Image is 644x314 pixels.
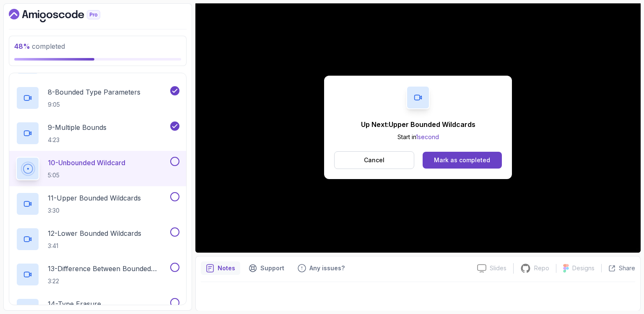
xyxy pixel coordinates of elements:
[16,192,179,216] button: 11-Upper Bounded Wildcards3:30
[14,42,65,50] span: completed
[244,261,289,275] button: Support button
[16,263,179,286] button: 13-Difference Between Bounded Type Parameters And Wildcards3:22
[48,242,141,250] p: 3:41
[361,133,475,141] p: Start in
[416,133,439,140] span: 1 second
[361,119,475,129] p: Up Next: Upper Bounded Wildcards
[293,261,350,275] button: Feedback button
[260,264,284,272] p: Support
[364,156,384,164] p: Cancel
[48,228,141,238] p: 12 - Lower Bounded Wildcards
[48,206,141,215] p: 3:30
[601,264,635,272] button: Share
[218,264,235,272] p: Notes
[48,264,169,274] p: 13 - Difference Between Bounded Type Parameters And Wildcards
[48,171,125,179] p: 5:05
[48,193,141,203] p: 11 - Upper Bounded Wildcards
[48,277,169,285] p: 3:22
[619,264,635,272] p: Share
[334,151,414,169] button: Cancel
[14,42,30,50] span: 48 %
[16,86,179,110] button: 8-Bounded Type Parameters9:05
[9,9,119,22] a: Dashboard
[48,122,106,132] p: 9 - Multiple Bounds
[434,156,490,164] div: Mark as completed
[48,136,106,144] p: 4:23
[16,121,179,145] button: 9-Multiple Bounds4:23
[48,158,125,168] p: 10 - Unbounded Wildcard
[48,87,140,97] p: 8 - Bounded Type Parameters
[309,264,345,272] p: Any issues?
[48,100,140,109] p: 9:05
[201,261,240,275] button: notes button
[16,227,179,251] button: 12-Lower Bounded Wildcards3:41
[48,299,101,309] p: 14 - Type Erasure
[490,264,506,272] p: Slides
[423,152,502,169] button: Mark as completed
[572,264,595,272] p: Designs
[16,157,179,180] button: 10-Unbounded Wildcard5:05
[534,264,549,272] p: Repo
